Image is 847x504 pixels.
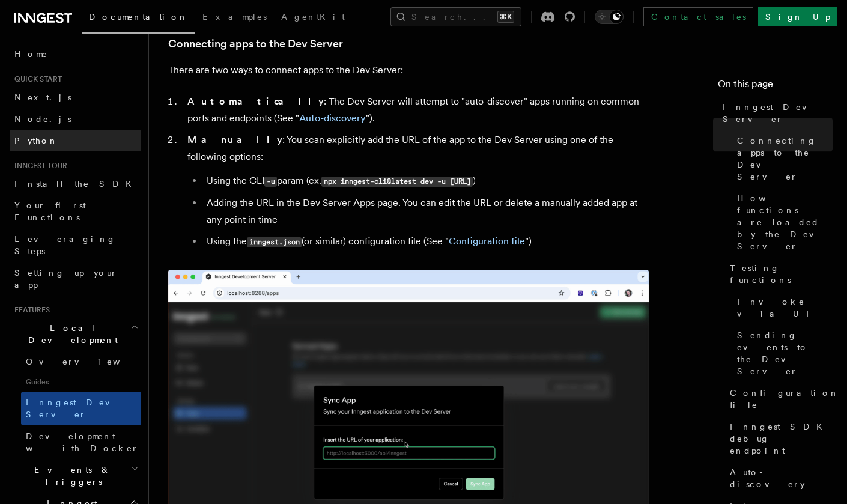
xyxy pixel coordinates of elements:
[26,357,150,366] span: Overview
[299,112,366,124] a: Auto-discovery
[187,134,282,145] strong: Manually
[725,382,833,416] a: Configuration file
[730,421,833,457] span: Inngest SDK debug endpoint
[10,195,141,228] a: Your first Functions
[730,262,833,286] span: Testing functions
[725,461,833,495] a: Auto-discovery
[10,43,141,65] a: Home
[10,317,141,351] button: Local Development
[14,201,86,222] span: Your first Functions
[643,7,753,26] a: Contact sales
[89,12,188,22] span: Documentation
[203,172,649,190] li: Using the CLI param (ex. )
[390,7,521,26] button: Search...⌘K
[321,177,473,187] code: npx inngest-cli@latest dev -u [URL]
[14,136,58,145] span: Python
[725,416,833,461] a: Inngest SDK debug endpoint
[10,108,141,130] a: Node.js
[10,74,62,84] span: Quick start
[247,237,302,247] code: inngest.json
[737,296,833,320] span: Invoke via UI
[449,235,525,247] a: Configuration file
[264,177,277,187] code: -u
[21,425,141,459] a: Development with Docker
[737,192,833,252] span: How functions are loaded by the Dev Server
[497,11,514,23] kbd: ⌘K
[595,10,624,24] button: Toggle dark mode
[723,101,833,125] span: Inngest Dev Server
[10,305,50,315] span: Features
[730,466,833,490] span: Auto-discovery
[10,322,131,346] span: Local Development
[82,4,195,34] a: Documentation
[737,329,833,377] span: Sending events to the Dev Server
[718,77,833,96] h4: On this page
[737,135,833,183] span: Connecting apps to the Dev Server
[21,372,141,392] span: Guides
[10,351,141,459] div: Local Development
[758,7,837,26] a: Sign Up
[732,324,833,382] a: Sending events to the Dev Server
[203,195,649,228] li: Adding the URL in the Dev Server Apps page. You can edit the URL or delete a manually added app a...
[14,93,71,102] span: Next.js
[202,12,267,22] span: Examples
[195,4,274,32] a: Examples
[26,398,129,419] span: Inngest Dev Server
[725,257,833,291] a: Testing functions
[21,351,141,372] a: Overview
[281,12,345,22] span: AgentKit
[14,268,118,290] span: Setting up your app
[274,4,352,32] a: AgentKit
[732,187,833,257] a: How functions are loaded by the Dev Server
[203,233,649,250] li: Using the (or similar) configuration file (See " ")
[730,387,839,411] span: Configuration file
[10,228,141,262] a: Leveraging Steps
[10,161,67,171] span: Inngest tour
[732,130,833,187] a: Connecting apps to the Dev Server
[14,234,116,256] span: Leveraging Steps
[168,35,343,52] a: Connecting apps to the Dev Server
[184,132,649,250] li: : You scan explicitly add the URL of the app to the Dev Server using one of the following options:
[10,262,141,296] a: Setting up your app
[10,464,131,488] span: Events & Triggers
[14,48,48,60] span: Home
[10,87,141,108] a: Next.js
[732,291,833,324] a: Invoke via UI
[21,392,141,425] a: Inngest Dev Server
[14,114,71,124] span: Node.js
[10,130,141,151] a: Python
[187,96,324,107] strong: Automatically
[718,96,833,130] a: Inngest Dev Server
[168,62,649,79] p: There are two ways to connect apps to the Dev Server:
[26,431,139,453] span: Development with Docker
[10,173,141,195] a: Install the SDK
[184,93,649,127] li: : The Dev Server will attempt to "auto-discover" apps running on common ports and endpoints (See ...
[14,179,139,189] span: Install the SDK
[10,459,141,493] button: Events & Triggers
